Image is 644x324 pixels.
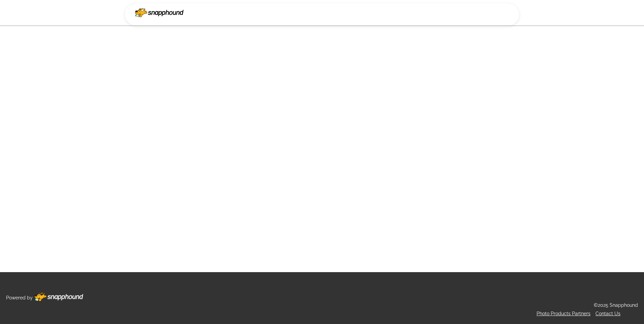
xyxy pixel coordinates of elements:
img: Footer [34,293,83,301]
img: Snapphound Logo [135,8,184,17]
p: Powered by [6,294,33,302]
a: Photo Products Partners [537,311,590,316]
p: ©2025 Snapphound [594,301,638,310]
a: Contact Us [595,311,620,316]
